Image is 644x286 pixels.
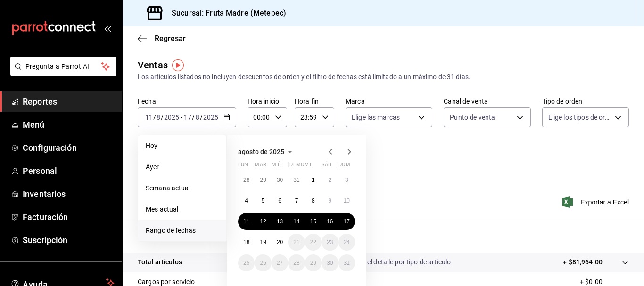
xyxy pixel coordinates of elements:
span: Hoy [146,141,219,151]
label: Tipo de orden [542,98,629,105]
button: Pregunta a Parrot AI [10,57,116,76]
abbr: 28 de julio de 2025 [243,177,249,183]
button: open_drawer_menu [104,25,111,32]
button: 24 de agosto de 2025 [339,234,355,251]
abbr: 31 de agosto de 2025 [344,260,350,266]
input: -- [145,114,153,121]
abbr: 4 de agosto de 2025 [245,197,248,204]
button: 15 de agosto de 2025 [305,213,322,230]
span: Elige las marcas [352,113,400,122]
abbr: 29 de julio de 2025 [260,177,266,183]
button: 12 de agosto de 2025 [255,213,271,230]
span: Configuración [23,141,115,154]
span: Facturación [23,211,115,223]
button: 5 de agosto de 2025 [255,192,271,209]
span: agosto de 2025 [238,148,284,155]
abbr: 8 de agosto de 2025 [312,197,315,204]
abbr: 1 de agosto de 2025 [312,177,315,183]
label: Canal de venta [444,98,530,105]
p: Total artículos [138,257,182,267]
h3: Sucursal: Fruta Madre (Metepec) [164,8,286,19]
button: 21 de agosto de 2025 [288,234,305,251]
input: -- [156,114,161,121]
a: Pregunta a Parrot AI [7,68,116,78]
label: Hora fin [295,98,334,105]
button: 6 de agosto de 2025 [272,192,288,209]
button: 19 de agosto de 2025 [255,234,271,251]
span: Mes actual [146,204,219,214]
span: Menú [23,118,115,131]
abbr: sábado [322,162,331,172]
button: 29 de agosto de 2025 [305,254,322,271]
abbr: 31 de julio de 2025 [293,177,299,183]
button: 23 de agosto de 2025 [322,234,338,251]
abbr: 24 de agosto de 2025 [344,239,350,245]
span: / [161,114,164,121]
abbr: 18 de agosto de 2025 [243,239,249,245]
abbr: martes [255,162,266,172]
abbr: 14 de agosto de 2025 [293,218,299,225]
span: Reportes [23,95,115,108]
abbr: 11 de agosto de 2025 [243,218,249,225]
abbr: 23 de agosto de 2025 [327,239,333,245]
button: 17 de agosto de 2025 [339,213,355,230]
abbr: 5 de agosto de 2025 [262,197,265,204]
span: / [153,114,156,121]
abbr: 29 de agosto de 2025 [310,260,316,266]
button: 3 de agosto de 2025 [339,172,355,188]
span: Semana actual [146,183,219,193]
span: Suscripción [23,234,115,246]
button: 8 de agosto de 2025 [305,192,322,209]
abbr: viernes [305,162,313,172]
abbr: domingo [339,162,350,172]
button: 31 de julio de 2025 [288,172,305,188]
button: 28 de agosto de 2025 [288,254,305,271]
button: 11 de agosto de 2025 [238,213,255,230]
input: -- [183,114,192,121]
input: ---- [164,114,180,121]
abbr: 3 de agosto de 2025 [345,177,348,183]
abbr: 6 de agosto de 2025 [278,197,281,204]
button: 22 de agosto de 2025 [305,234,322,251]
button: 29 de julio de 2025 [255,172,271,188]
span: Elige los tipos de orden [548,113,611,122]
abbr: 19 de agosto de 2025 [260,239,266,245]
button: Regresar [138,34,186,43]
span: / [200,114,203,121]
button: 13 de agosto de 2025 [272,213,288,230]
button: 18 de agosto de 2025 [238,234,255,251]
input: ---- [203,114,219,121]
abbr: 25 de agosto de 2025 [243,260,249,266]
span: / [192,114,195,121]
button: 2 de agosto de 2025 [322,172,338,188]
button: 20 de agosto de 2025 [272,234,288,251]
span: Exportar a Excel [564,196,629,208]
abbr: 2 de agosto de 2025 [328,177,331,183]
abbr: 16 de agosto de 2025 [327,218,333,225]
button: 16 de agosto de 2025 [322,213,338,230]
span: Inventarios [23,188,115,200]
label: Hora inicio [248,98,287,105]
abbr: 17 de agosto de 2025 [344,218,350,225]
button: 10 de agosto de 2025 [339,192,355,209]
abbr: 30 de julio de 2025 [277,177,283,183]
p: + $81,964.00 [563,257,603,267]
abbr: 22 de agosto de 2025 [310,239,316,245]
button: 27 de agosto de 2025 [272,254,288,271]
img: Tooltip marker [172,59,184,71]
abbr: miércoles [272,162,281,172]
abbr: 27 de agosto de 2025 [277,260,283,266]
div: Ventas [138,58,168,72]
abbr: lunes [238,162,248,172]
span: Rango de fechas [146,226,219,236]
button: 14 de agosto de 2025 [288,213,305,230]
abbr: 13 de agosto de 2025 [277,218,283,225]
button: 31 de agosto de 2025 [339,254,355,271]
span: Ayer [146,162,219,172]
abbr: 21 de agosto de 2025 [293,239,299,245]
span: Regresar [155,34,186,43]
abbr: 10 de agosto de 2025 [344,197,350,204]
label: Fecha [138,98,236,105]
button: 25 de agosto de 2025 [238,254,255,271]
